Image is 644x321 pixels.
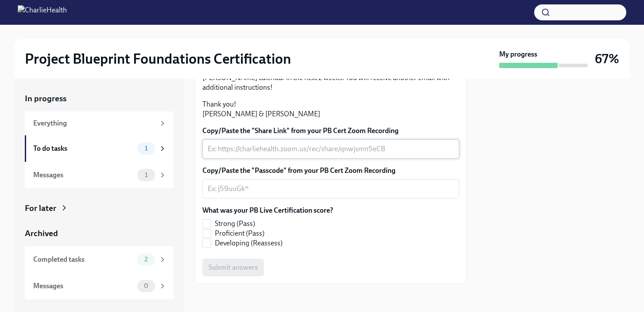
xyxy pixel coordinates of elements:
a: To do tasks1 [25,135,174,162]
a: For later [25,203,174,214]
label: Copy/Paste the "Passcode" from your PB Cert Zoom Recording [202,166,459,176]
strong: My progress [499,50,537,59]
label: Copy/Paste the "Share Link" from your PB Cert Zoom Recording [202,126,459,136]
a: In progress [25,93,174,104]
p: Thank you! [PERSON_NAME] & [PERSON_NAME] [202,99,459,119]
div: Messages [33,170,134,180]
div: Messages [33,281,134,291]
span: 2 [139,256,153,263]
img: CharlieHealth [18,5,67,19]
h2: Project Blueprint Foundations Certification [25,50,291,68]
div: To do tasks [33,144,134,153]
span: Proficient (Pass) [215,229,264,238]
div: For later [25,203,56,214]
span: Developing (Reassess) [215,238,283,248]
div: Completed tasks [33,255,134,264]
a: Archived [25,228,174,239]
span: 1 [140,145,153,152]
a: Completed tasks2 [25,246,174,273]
span: Strong (Pass) [215,219,255,229]
span: 0 [139,283,154,289]
a: Messages1 [25,162,174,188]
a: Everything [25,111,174,135]
label: What was your PB Live Certification score? [202,206,333,215]
h3: 67% [595,51,619,67]
div: Everything [33,118,155,128]
span: 1 [140,172,153,178]
a: Messages0 [25,273,174,299]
